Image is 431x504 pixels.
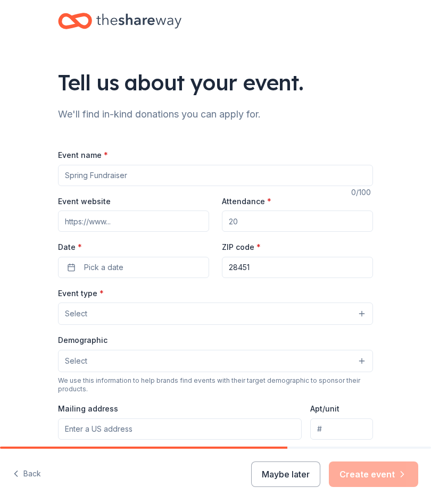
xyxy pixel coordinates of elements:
[58,68,373,97] div: Tell us about your event.
[58,350,373,372] button: Select
[58,257,209,278] button: Pick a date
[58,150,108,161] label: Event name
[222,211,373,232] input: 20
[65,355,87,367] span: Select
[310,418,373,440] input: #
[65,307,87,320] span: Select
[351,186,373,199] div: 0 /100
[58,211,209,232] input: https://www...
[222,196,271,207] label: Attendance
[222,242,261,253] label: ZIP code
[58,106,373,123] div: We'll find in-kind donations you can apply for.
[251,461,320,487] button: Maybe later
[58,335,107,346] label: Demographic
[13,463,41,485] button: Back
[222,257,373,278] input: 12345 (U.S. only)
[58,418,302,440] input: Enter a US address
[58,196,111,207] label: Event website
[84,261,123,274] span: Pick a date
[58,288,104,299] label: Event type
[310,404,339,414] label: Apt/unit
[58,303,373,325] button: Select
[58,376,373,393] div: We use this information to help brands find events with their target demographic to sponsor their...
[58,404,118,414] label: Mailing address
[58,242,209,253] label: Date
[58,165,373,186] input: Spring Fundraiser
